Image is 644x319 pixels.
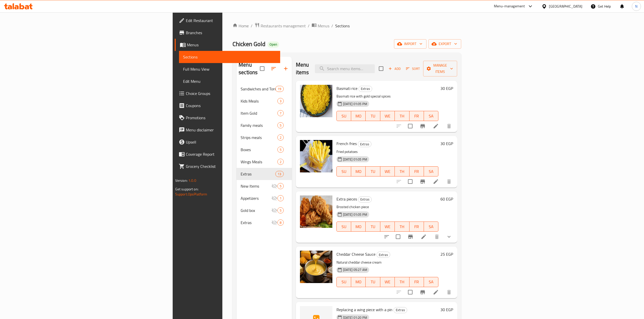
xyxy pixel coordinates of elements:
svg: Inactive section [271,207,277,213]
span: [DATE] 01:05 PM [341,212,369,217]
span: Restaurants management [261,23,306,29]
span: Appetizers [241,195,271,201]
span: N [635,4,637,9]
button: SA [424,277,438,287]
h6: 30 EGP [440,140,453,147]
h6: 30 EGP [440,306,453,313]
span: 2 [278,135,283,140]
span: 2 [278,159,283,164]
a: Branches [175,27,280,39]
span: Full Menu View [183,66,276,72]
div: Strips meals2 [237,131,292,144]
span: Coverage Report [186,151,276,157]
span: [DATE] 01:05 PM [341,102,369,106]
svg: Show Choices [446,234,452,240]
div: Item Gold7 [237,107,292,119]
span: MO [353,112,364,120]
span: TH [397,223,407,230]
span: TU [368,168,378,175]
div: items [275,171,283,177]
span: Edit Menu [183,78,276,84]
span: 5 [278,147,283,152]
button: FR [409,277,424,287]
span: Extras [241,220,271,226]
span: Sections [183,54,276,60]
svg: Inactive section [271,220,277,226]
div: Family meals5 [237,119,292,131]
span: 5 [278,208,283,213]
span: Item Gold [241,110,277,116]
button: WE [380,277,395,287]
span: Extra pieces [336,195,357,203]
p: Natural cheddar cheese cream [336,259,439,266]
span: Coupons [186,103,276,109]
span: Strips meals [241,134,277,141]
span: 1 [278,196,283,201]
span: Select to update [405,176,416,187]
div: Appetizers1 [237,192,292,204]
button: TU [366,166,380,176]
span: Select section [376,63,386,74]
span: WE [382,112,393,120]
span: MO [353,278,364,286]
p: Brosted chicken piece [336,204,439,210]
button: Branch-specific-item [417,175,429,188]
span: Basmati rice [336,85,357,92]
a: Sections [179,51,280,63]
a: Grocery Checklist [175,160,280,172]
span: Add item [386,65,403,73]
button: Sort [405,65,421,73]
div: New Items5 [237,180,292,192]
span: Promotions [186,115,276,121]
button: Branch-specific-item [404,231,417,243]
a: Coupons [175,99,280,112]
h6: 25 EGP [440,251,453,258]
span: 5 [278,123,283,128]
span: Cheddar Cheese Sauce [336,250,375,258]
button: MO [351,277,366,287]
button: MO [351,111,366,121]
div: Boxes5 [237,144,292,156]
div: items [277,207,284,213]
span: Extras [359,86,372,92]
span: Extras [394,307,407,313]
button: FR [409,111,424,121]
span: Select to update [393,231,403,242]
span: Extras [377,252,390,258]
button: TH [395,222,409,232]
span: Select to update [405,121,416,131]
span: [DATE] 01:05 PM [341,157,369,162]
div: items [277,159,284,165]
button: SU [336,222,351,232]
span: SU [339,168,349,175]
div: Extras13 [237,168,292,180]
h2: Menu items [296,61,309,76]
div: items [277,147,284,153]
a: Edit Menu [179,75,280,87]
a: Menus [175,39,280,51]
button: TU [366,222,380,232]
svg: Inactive section [271,183,277,189]
img: Extra pieces [300,195,332,228]
div: Extras [358,141,371,147]
div: items [277,110,284,116]
button: show more [443,231,455,243]
span: Upsell [186,139,276,145]
a: Edit menu item [421,234,427,240]
span: FR [412,112,422,120]
div: Menu-management [494,3,525,9]
button: TU [366,111,380,121]
nav: Menu sections [237,81,292,231]
div: items [277,220,284,226]
button: SU [336,277,351,287]
span: Manage items [427,62,453,75]
h6: 30 EGP [440,85,453,92]
span: Sort sections [267,63,280,75]
a: Edit menu item [433,289,439,295]
span: Sort [406,66,420,72]
div: Sandwiches and Tornilla Sandwich19 [237,83,292,95]
div: Wings Meals [241,159,277,165]
a: Choice Groups [175,87,280,99]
